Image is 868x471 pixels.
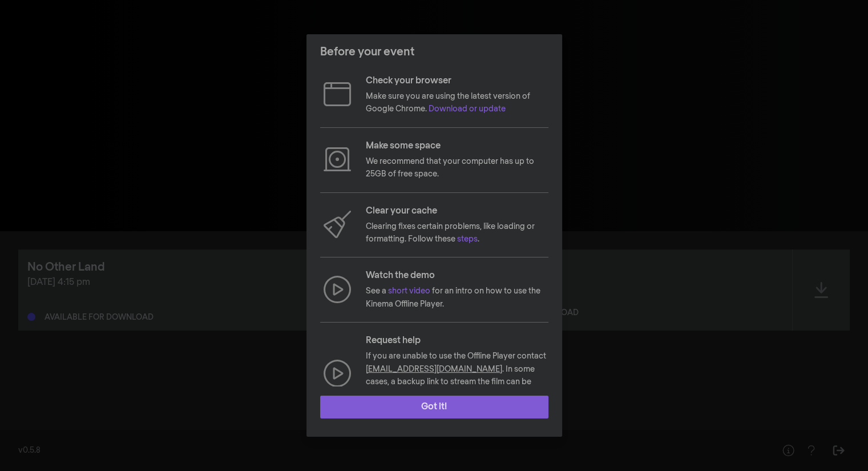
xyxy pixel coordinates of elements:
header: Before your event [306,34,562,70]
a: [EMAIL_ADDRESS][DOMAIN_NAME] [366,365,502,373]
p: Clear your cache [366,204,548,218]
a: steps [457,235,478,243]
p: Request help [366,334,548,348]
p: Watch the demo [366,269,548,283]
p: See a for an intro on how to use the Kinema Offline Player. [366,285,548,311]
button: Got it! [320,396,548,418]
a: short video [388,287,430,295]
p: We recommend that your computer has up to 25GB of free space. [366,155,548,181]
p: If you are unable to use the Offline Player contact . In some cases, a backup link to stream the ... [366,350,548,414]
p: Clearing fixes certain problems, like loading or formatting. Follow these . [366,220,548,246]
p: Check your browser [366,74,548,88]
p: Make some space [366,139,548,153]
p: Make sure you are using the latest version of Google Chrome. [366,90,548,116]
a: Download or update [429,105,506,113]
